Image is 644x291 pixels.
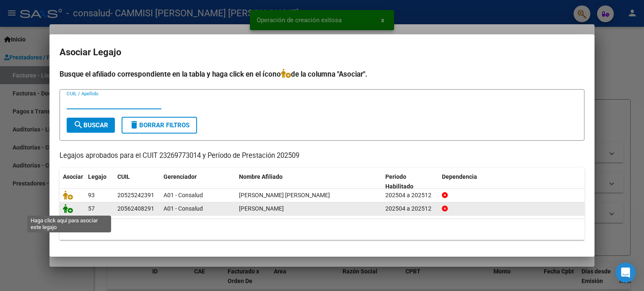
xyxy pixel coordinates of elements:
span: Buscar [73,121,108,129]
span: A01 - Consalud [164,205,203,212]
span: Periodo Habilitado [385,173,413,190]
span: Dependencia [442,173,477,180]
div: 202504 a 202512 [385,191,435,200]
span: STUMPF FRANCISCO IVANOF [239,205,284,212]
span: 93 [88,192,95,198]
span: Asociar [63,173,83,180]
div: 202504 a 202512 [385,204,435,214]
span: FRANCO BRUNO IGNACIO [239,192,330,198]
div: 20562408291 [117,204,154,214]
datatable-header-cell: CUIL [114,168,160,196]
datatable-header-cell: Asociar [60,168,85,196]
span: 57 [88,205,95,212]
span: Gerenciador [164,173,197,180]
span: A01 - Consalud [164,192,203,198]
span: Legajo [88,173,106,180]
p: Legajos aprobados para el CUIT 23269773014 y Período de Prestación 202509 [60,151,584,161]
span: Borrar Filtros [129,121,190,129]
datatable-header-cell: Legajo [85,168,114,196]
button: Buscar [67,118,115,133]
div: 2 registros [60,219,584,240]
datatable-header-cell: Nombre Afiliado [236,168,382,196]
span: Nombre Afiliado [239,173,283,180]
mat-icon: delete [129,120,139,130]
mat-icon: search [73,120,83,130]
h2: Asociar Legajo [60,44,584,60]
h4: Busque el afiliado correspondiente en la tabla y haga click en el ícono de la columna "Asociar". [60,69,584,80]
span: CUIL [117,173,130,180]
datatable-header-cell: Periodo Habilitado [382,168,439,196]
button: Borrar Filtros [122,117,197,134]
div: 20525242391 [117,191,154,200]
div: Open Intercom Messenger [615,263,636,283]
datatable-header-cell: Dependencia [439,168,585,196]
datatable-header-cell: Gerenciador [160,168,236,196]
